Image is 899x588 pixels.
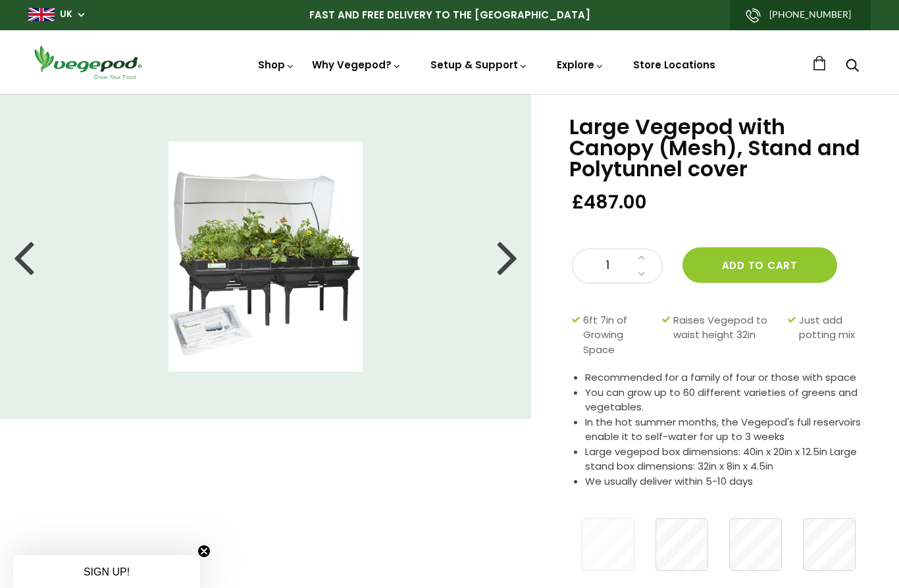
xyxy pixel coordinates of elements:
[634,249,649,266] a: Increase quantity by 1
[673,313,782,358] span: Raises Vegepod to waist height 32in
[799,313,860,358] span: Just add potting mix
[13,555,200,588] div: SIGN UP!Close teaser
[312,58,401,72] a: Why Vegepod?
[557,58,604,72] a: Explore
[585,370,866,385] li: Recommended for a family of four or those with space
[846,60,859,74] a: Search
[28,43,147,81] img: Vegepod
[583,313,655,358] span: 6ft 7in of Growing Space
[634,266,649,283] a: Decrease quantity by 1
[586,257,630,274] span: 1
[258,58,295,72] a: Shop
[682,247,837,283] button: Add to cart
[28,8,55,21] img: gb_large.png
[60,8,72,21] a: UK
[84,566,130,577] span: SIGN UP!
[572,190,647,214] span: £487.00
[168,141,362,372] img: Large Vegepod with Canopy (Mesh), Stand and Polytunnel cover
[197,545,211,558] button: Close teaser
[633,58,715,72] a: Store Locations
[585,445,866,474] li: Large vegepod box dimensions: 40in x 20in x 12.5in Large stand box dimensions: 32in x 8in x 4.5in
[585,385,866,415] li: You can grow up to 60 different varieties of greens and vegetables.
[585,474,866,489] li: We usually deliver within 5-10 days
[430,58,528,72] a: Setup & Support
[585,415,866,445] li: In the hot summer months, the Vegepod's full reservoirs enable it to self-water for up to 3 weeks
[569,116,866,180] h1: Large Vegepod with Canopy (Mesh), Stand and Polytunnel cover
